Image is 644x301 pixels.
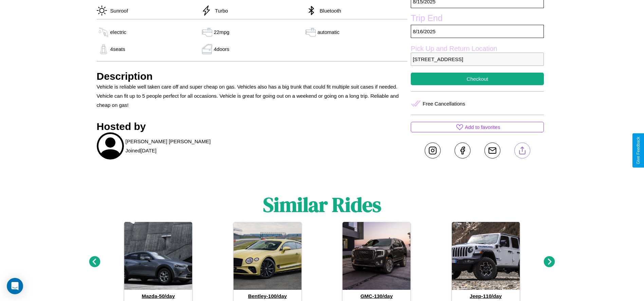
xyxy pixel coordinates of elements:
[200,27,214,37] img: gas
[107,6,128,15] p: Sunroof
[411,73,544,85] button: Checkout
[211,6,228,15] p: Turbo
[7,278,23,294] div: Open Intercom Messenger
[411,13,544,25] label: Trip End
[636,137,641,164] div: Give Feedback
[97,27,110,37] img: gas
[465,123,500,132] p: Add to favorites
[316,6,341,15] p: Bluetooth
[411,45,544,53] label: Pick Up and Return Location
[411,53,544,66] p: [STREET_ADDRESS]
[110,44,125,54] p: 4 seats
[423,99,465,108] p: Free Cancellations
[97,82,408,110] p: Vehicle is reliable well taken care off and super cheap on gas. Vehicles also has a big trunk tha...
[97,44,110,54] img: gas
[126,146,157,155] p: Joined [DATE]
[97,121,408,132] h3: Hosted by
[97,71,408,82] h3: Description
[411,122,544,132] button: Add to favorites
[214,44,229,54] p: 4 doors
[110,27,127,37] p: electric
[263,191,381,219] h1: Similar Rides
[214,27,229,37] p: 22 mpg
[317,27,339,37] p: automatic
[126,137,211,146] p: [PERSON_NAME] [PERSON_NAME]
[411,25,544,38] p: 8 / 16 / 2025
[304,27,317,37] img: gas
[200,44,214,54] img: gas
